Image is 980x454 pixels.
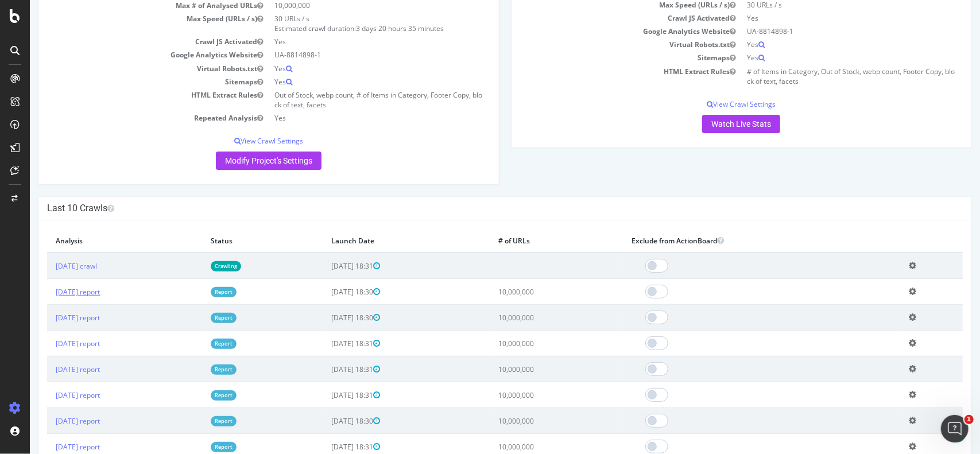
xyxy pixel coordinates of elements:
a: Report [181,442,207,452]
td: Crawl JS Activated [490,11,712,25]
td: Sitemaps [490,51,712,64]
td: Yes [239,75,460,88]
a: Report [181,287,207,297]
span: 1 [964,415,974,424]
td: 10,000,000 [460,279,594,305]
td: 10,000,000 [460,408,594,434]
a: Report [181,416,207,426]
th: Status [172,229,293,253]
td: HTML Extract Rules [17,88,239,111]
span: [DATE] 18:31 [301,261,350,271]
span: [DATE] 18:31 [301,339,350,348]
td: 10,000,000 [460,331,594,356]
td: Virtual Robots.txt [17,62,239,75]
a: [DATE] report [26,416,70,426]
td: 30 URLs / s Estimated crawl duration: [239,12,460,35]
span: [DATE] 18:30 [301,287,350,297]
td: Out of Stock, webp count, # of Items in Category, Footer Copy, block of text, facets [239,88,460,111]
th: Analysis [17,229,172,253]
span: [DATE] 18:30 [301,416,350,426]
a: Report [181,390,207,400]
th: # of URLs [460,229,594,253]
a: Watch Live Stats [672,115,750,133]
td: Virtual Robots.txt [490,38,712,51]
td: Crawl JS Activated [17,35,239,48]
span: [DATE] 18:30 [301,313,350,323]
a: Report [181,364,207,374]
td: Yes [239,35,460,48]
iframe: Intercom live chat [941,415,969,443]
a: [DATE] report [26,287,70,297]
a: [DATE] report [26,442,70,452]
a: Report [181,313,207,323]
a: [DATE] crawl [26,261,67,271]
a: [DATE] report [26,339,70,348]
td: Yes [239,111,460,125]
td: Max Speed (URLs / s) [17,12,239,35]
td: Google Analytics Website [490,25,712,38]
td: UA-8814898-1 [711,25,933,38]
th: Exclude from ActionBoard [593,229,870,253]
td: Yes [711,51,933,64]
td: 10,000,000 [460,382,594,408]
span: [DATE] 18:31 [301,390,350,400]
td: Repeated Analysis [17,111,239,125]
a: [DATE] report [26,313,70,323]
a: Modify Project's Settings [186,152,292,170]
td: # of Items in Category, Out of Stock, webp count, Footer Copy, block of text, facets [711,65,933,88]
td: Yes [711,11,933,25]
a: [DATE] report [26,364,70,374]
td: Sitemaps [17,75,239,88]
a: Crawling [181,261,211,271]
span: [DATE] 18:31 [301,364,350,374]
p: View Crawl Settings [490,99,933,109]
td: 10,000,000 [460,356,594,382]
th: Launch Date [293,229,460,253]
td: Yes [711,38,933,51]
span: 3 days 20 hours 35 minutes [326,24,414,33]
td: Google Analytics Website [17,48,239,61]
a: [DATE] report [26,390,70,400]
h4: Last 10 Crawls [17,203,933,214]
td: 10,000,000 [460,305,594,331]
a: Report [181,339,207,348]
td: Yes [239,62,460,75]
span: [DATE] 18:31 [301,442,350,452]
td: UA-8814898-1 [239,48,460,61]
p: View Crawl Settings [17,136,460,146]
td: HTML Extract Rules [490,65,712,88]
